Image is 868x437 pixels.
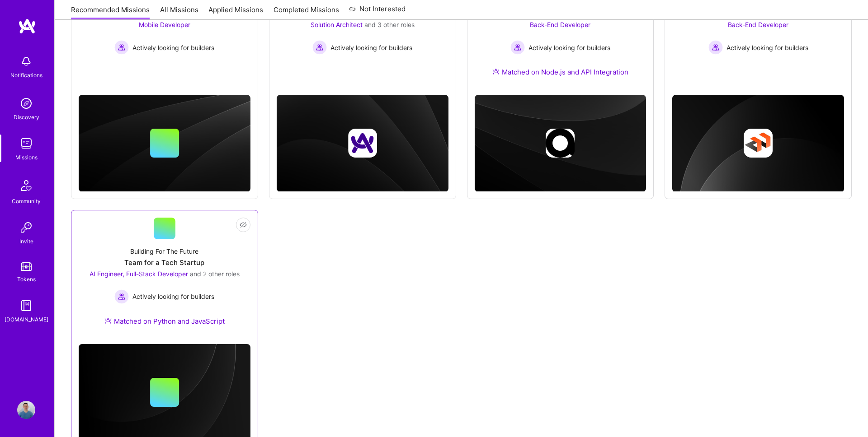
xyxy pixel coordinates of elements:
div: Notifications [10,70,42,80]
img: cover [672,95,844,192]
div: Invite [19,237,33,246]
img: bell [17,52,35,70]
img: tokens [21,262,32,271]
span: Solution Architect [311,21,363,28]
img: teamwork [17,135,35,153]
img: logo [18,18,36,34]
span: Actively looking for builders [132,292,214,301]
a: Applied Missions [208,5,263,20]
div: Discovery [14,112,39,122]
div: Building For The Future [130,246,198,256]
img: cover [277,95,448,192]
span: AI Engineer, Full-Stack Developer [90,270,188,278]
img: Actively looking for builders [708,40,723,55]
img: cover [79,95,250,192]
img: Company logo [744,129,773,158]
a: Not Interested [349,4,406,20]
span: Actively looking for builders [726,43,808,52]
img: guide book [17,297,35,315]
img: Actively looking for builders [114,289,129,304]
div: [DOMAIN_NAME] [5,315,48,324]
img: Actively looking for builders [114,40,129,55]
img: discovery [17,94,35,112]
img: Actively looking for builders [312,40,327,55]
i: icon EyeClosed [240,221,247,228]
a: Building For The FutureTeam for a Tech StartupAI Engineer, Full-Stack Developer and 2 other roles... [79,218,250,337]
img: Ateam Purple Icon [104,317,112,324]
span: and 3 other roles [364,21,415,28]
img: Company logo [348,129,377,158]
img: cover [475,95,646,192]
img: Invite [17,218,35,237]
span: Actively looking for builders [528,43,610,52]
div: Team for a Tech Startup [124,258,204,267]
a: Completed Missions [274,5,339,20]
img: User Avatar [17,401,35,419]
img: Company logo [546,129,575,158]
span: Actively looking for builders [330,43,412,52]
img: Ateam Purple Icon [492,68,500,75]
span: and 2 other roles [190,270,240,278]
span: Mobile Developer [139,21,190,28]
span: Actively looking for builders [132,43,214,52]
div: Tokens [17,274,36,284]
div: Community [12,196,41,206]
div: Matched on Python and JavaScript [104,316,225,326]
div: Matched on Node.js and API Integration [492,67,628,77]
a: User Avatar [15,401,38,419]
span: Back-End Developer [728,21,788,28]
a: Recommended Missions [71,5,150,20]
a: All Missions [160,5,198,20]
span: Back-End Developer [530,21,590,28]
img: Actively looking for builders [510,40,525,55]
img: Community [15,175,37,196]
div: Missions [15,153,38,162]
